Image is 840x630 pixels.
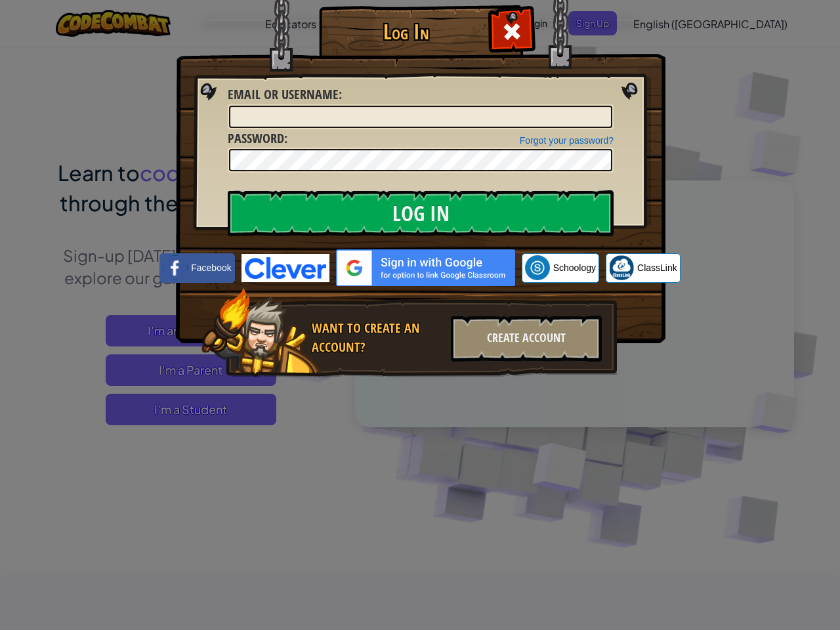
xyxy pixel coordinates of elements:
[312,319,443,356] div: Want to create an account?
[520,135,614,146] a: Forgot your password?
[637,261,677,274] span: ClassLink
[336,249,515,286] img: gplus_sso_button2.svg
[191,261,231,274] span: Facebook
[451,316,602,362] div: Create Account
[228,85,342,104] label: :
[609,255,634,280] img: classlink-logo-small.png
[553,261,596,274] span: Schoology
[228,129,287,148] label: :
[525,255,550,280] img: schoology.png
[228,129,284,147] span: Password
[241,254,329,282] img: clever-logo-blue.png
[163,255,188,280] img: facebook_small.png
[228,190,614,236] input: Log In
[322,20,490,43] h1: Log In
[228,85,339,103] span: Email or Username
